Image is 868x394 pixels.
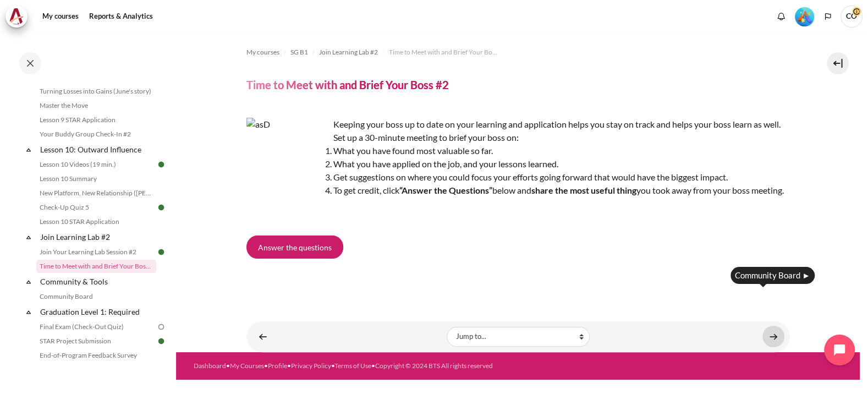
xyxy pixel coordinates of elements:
[334,362,371,370] a: Terms of Use
[246,118,329,200] img: asD
[39,6,83,28] a: My courses
[36,215,156,228] a: Lesson 10 STAR Application
[258,242,332,253] span: Answer the questions
[6,6,33,28] a: Architeck Architeck
[399,185,492,195] strong: “Answer the Questions”
[9,8,24,25] img: Architeck
[389,46,499,59] a: Time to Meet with and Brief Your Boss #2
[156,322,166,332] img: To do
[23,144,34,155] span: Collapse
[39,304,156,319] a: Graduation Level 1: Required
[36,349,156,362] a: End-of-Program Feedback Survey
[36,363,145,376] a: Level 1 Certificate
[156,203,166,212] img: Done
[268,362,287,370] a: Profile
[85,6,157,28] a: Reports & Analytics
[194,362,226,370] a: Dashboard
[820,8,836,25] button: Languages
[246,47,279,57] span: My courses
[246,78,449,92] h4: Time to Meet with and Brief Your Boss #2
[795,7,814,26] img: Level #5
[840,6,862,28] span: CO
[375,362,493,370] a: Copyright © 2024 BTS All rights reserved
[531,185,636,195] strong: share the most useful thing
[290,46,308,59] a: SG B1
[246,118,790,219] div: Keeping your boss up to date on your learning and application helps you stay on track and helps y...
[176,32,860,352] section: Content
[36,85,156,98] a: Turning Losses into Gains (June's story)
[291,362,331,370] a: Privacy Policy
[36,201,156,214] a: Check-Up Quiz 5
[36,158,156,171] a: Lesson 10 Videos (19 min.)
[36,260,156,273] a: Time to Meet with and Brief Your Boss #2
[840,6,862,28] a: User menu
[36,187,156,200] a: New Platform, New Relationship ([PERSON_NAME]'s Story)
[156,336,166,346] img: Done
[290,47,308,57] span: SG B1
[36,290,156,303] a: Community Board
[36,99,156,112] a: Master the Move
[730,267,815,284] div: Community Board ►
[39,142,156,157] a: Lesson 10: Outward Influence
[36,128,156,141] a: Your Buddy Group Check-In #2
[230,362,264,370] a: My Courses
[36,335,156,348] a: STAR Project Submission
[39,274,156,289] a: Community & Tools
[156,247,166,257] img: Done
[156,160,166,169] img: Done
[36,113,156,127] a: Lesson 9 STAR Application
[246,236,343,259] a: Answer the questions
[246,46,279,59] a: My courses
[252,326,274,347] a: ◄ Join Your Learning Lab Session #2
[36,245,156,259] a: Join Your Learning Lab Session #2
[319,46,378,59] a: Join Learning Lab #2
[389,47,499,57] span: Time to Meet with and Brief Your Boss #2
[790,6,818,26] a: Level #5
[268,171,790,184] li: Get suggestions on where you could focus your efforts going forward that would have the biggest i...
[39,229,156,244] a: Join Learning Lab #2
[194,361,550,371] div: • • • • •
[23,232,34,243] span: Collapse
[23,307,34,318] span: Collapse
[36,172,156,185] a: Lesson 10 Summary
[319,47,378,57] span: Join Learning Lab #2
[23,276,34,287] span: Collapse
[246,43,790,61] nav: Navigation bar
[268,157,790,171] li: What you have applied on the job, and your lessons learned.
[333,185,784,195] span: To get credit, click below and you took away from your boss meeting.
[36,320,156,333] a: Final Exam (Check-Out Quiz)
[795,6,814,26] div: Level #5
[268,144,790,157] li: What you have found most valuable so far.
[773,8,789,25] div: Show notification window with no new notifications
